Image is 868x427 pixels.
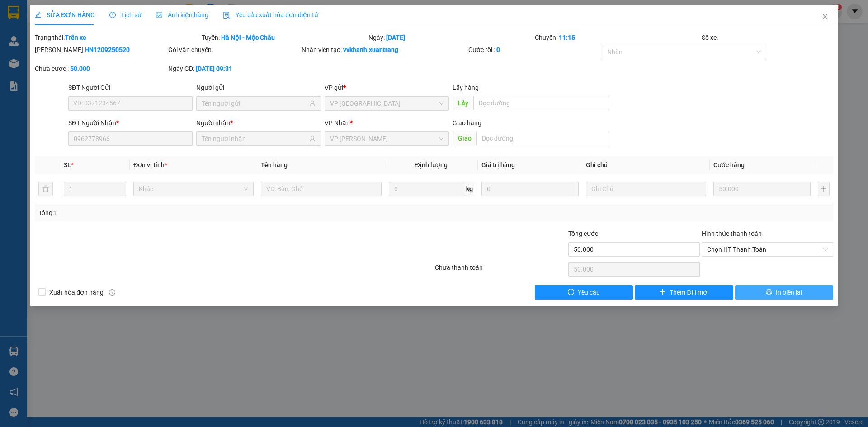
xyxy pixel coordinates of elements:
div: Nhân viên tạo: [302,45,467,55]
span: user [309,100,316,107]
b: 50.000 [70,65,90,72]
div: Ngày GD: [168,64,300,74]
span: Cước hàng [713,161,745,169]
input: VD: Bàn, Ghế [261,182,381,196]
div: Chưa thanh toán [434,263,567,278]
span: VP [PERSON_NAME] [85,9,132,23]
button: exclamation-circleYêu cầu [535,285,633,300]
span: Định lượng [415,161,448,169]
div: Tuyến: [201,33,368,42]
span: Giá trị hàng [481,161,515,169]
span: picture [156,12,162,18]
b: vvkhanh.xuantrang [343,46,398,53]
span: VP Nhận [325,119,350,127]
label: Hình thức thanh toán [702,230,762,237]
span: Xuất hóa đơn hàng [46,287,107,297]
div: [PERSON_NAME]: [35,45,166,55]
img: icon [223,12,230,19]
button: delete [38,182,53,196]
span: Thêm ĐH mới [670,287,708,297]
span: Lấy [453,96,473,110]
button: printerIn biên lai [735,285,833,300]
input: Tên người nhận [202,134,307,144]
span: Yêu cầu xuất hóa đơn điện tử [223,11,318,19]
div: VP gửi [325,83,449,93]
b: [DATE] [386,34,405,41]
span: printer [766,289,772,296]
div: SĐT Người Gửi [68,83,193,93]
b: 0 [496,46,500,53]
span: Yêu cầu [578,287,600,297]
button: plus [818,182,830,196]
span: Tên hàng [261,161,288,169]
span: Khác [139,182,248,196]
span: 0903202285 [4,64,67,76]
span: VP HÀ NỘI [330,97,443,110]
div: Chuyến: [534,33,701,42]
button: Close [812,5,838,30]
div: SĐT Người Nhận [68,118,193,128]
span: 0981 559 551 [87,24,132,33]
span: Tổng cước [568,230,598,237]
b: Hà Nội - Mộc Châu [221,34,275,41]
span: In biên lai [776,287,802,297]
input: 0 [713,182,811,196]
span: SỬA ĐƠN HÀNG [35,11,95,19]
b: HN1209250520 [85,46,130,53]
span: edit [35,12,41,18]
span: plus [660,289,666,296]
div: Ngày: [368,33,534,42]
b: 11:15 [559,34,575,41]
span: VP MỘC CHÂU [330,132,443,145]
div: Tổng: 1 [38,208,335,218]
th: Ghi chú [582,156,710,174]
span: HAIVAN [28,5,59,14]
div: Chưa cước : [35,64,166,74]
em: Logistics [29,28,58,36]
span: kg [465,182,474,196]
span: exclamation-circle [568,289,574,296]
button: plusThêm ĐH mới [635,285,733,300]
span: clock-circle [109,12,116,18]
div: Trạng thái: [34,33,201,42]
span: Đơn vị tính [133,161,167,169]
span: Giao hàng [453,119,481,127]
span: Giao [453,131,476,145]
span: Lấy hàng [453,84,479,91]
span: user [309,136,316,142]
span: XUANTRANG [17,16,70,26]
div: Gói vận chuyển: [168,45,300,55]
span: Người nhận: [4,57,32,63]
input: Ghi Chú [586,182,706,196]
b: [DATE] 09:31 [196,65,232,72]
span: Người gửi: [4,52,28,57]
input: Tên người gửi [202,99,307,108]
div: Số xe: [701,33,834,42]
b: Trên xe [65,34,86,41]
div: Người nhận [196,118,321,128]
input: Dọc đường [473,96,609,110]
span: SL [64,161,71,169]
span: Chọn HT Thanh Toán [707,243,828,256]
span: close [821,13,829,20]
span: Ảnh kiện hàng [156,11,208,19]
span: info-circle [109,289,115,296]
input: Dọc đường [476,131,609,145]
input: 0 [481,182,579,196]
div: Người gửi [196,83,321,93]
div: Cước rồi : [468,45,600,55]
span: Lịch sử [109,11,142,19]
